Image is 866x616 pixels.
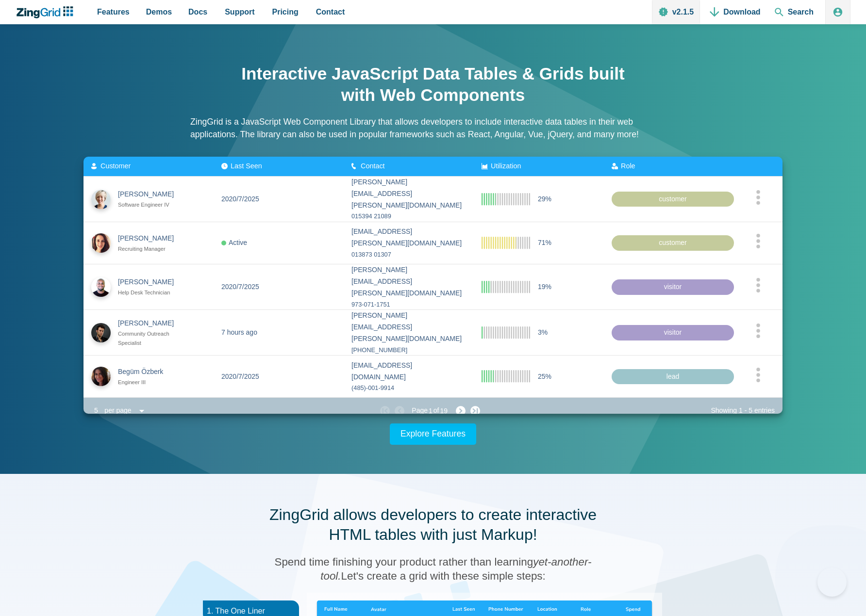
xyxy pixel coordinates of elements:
h3: Spend time finishing your product rather than learning Let's create a grid with these simple steps: [263,555,603,583]
zg-text: 5 [747,406,754,414]
p: ZingGrid is a JavaScript Web Component Library that allows developers to include interactive data... [190,115,676,141]
span: of [433,405,439,417]
h1: Interactive JavaScript Data Tables & Grids built with Web Components [239,63,627,106]
zg-text: 1 [429,408,433,414]
span: Contact [316,5,345,18]
div: 5 [91,404,101,418]
zg-button: nextpage [451,406,466,416]
zg-button: firstpage [380,406,390,416]
span: Page [412,405,428,417]
a: ZingChart Logo. Click to return to the homepage [16,6,78,18]
zg-button: prevpage [395,406,409,416]
div: Showing - entries [711,405,775,417]
zg-text: 19 [440,408,448,414]
span: yet-another-tool. [320,556,591,582]
zg-button: lastpage [470,406,480,416]
span: Support [225,5,254,18]
iframe: Help Scout Beacon - Open [817,567,847,597]
h2: ZingGrid allows developers to create interactive HTML tables with just Markup! [263,505,603,545]
a: Explore Features [390,423,476,445]
span: Demos [146,5,172,18]
span: Features [97,5,130,18]
span: Docs [188,5,207,18]
div: per page [101,404,135,418]
span: Pricing [272,5,299,18]
zg-text: 1 [737,406,745,414]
